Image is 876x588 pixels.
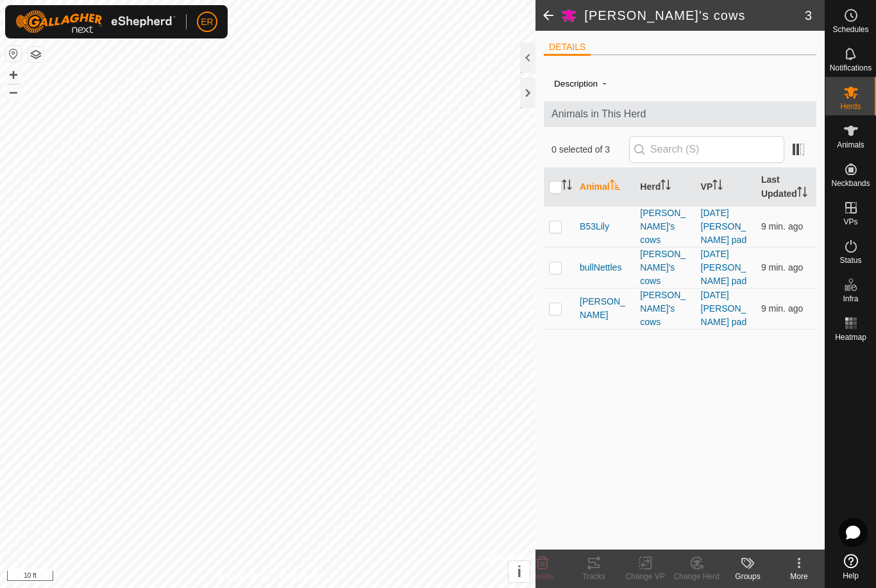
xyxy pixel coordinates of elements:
button: – [6,84,21,99]
button: + [6,67,21,83]
input: Search (S) [629,136,784,163]
span: Delete [532,572,554,581]
span: Neckbands [831,180,870,187]
p-sorticon: Activate to sort [562,181,572,192]
span: VPs [843,218,857,226]
span: Herds [840,103,861,110]
p-sorticon: Activate to sort [610,181,620,192]
span: Infra [843,295,858,303]
th: VP [696,168,756,206]
a: [DATE] [PERSON_NAME] pad [701,249,747,286]
div: [PERSON_NAME]'s cows [640,206,690,247]
span: 3 [805,6,812,25]
button: i [509,561,530,582]
span: Aug 24, 2025 at 8:05 PM [761,303,803,314]
span: Aug 24, 2025 at 8:05 PM [761,262,803,273]
a: Contact Us [280,571,318,583]
span: Heatmap [835,333,866,341]
div: Change Herd [671,571,722,582]
li: DETAILS [544,40,591,56]
button: Reset Map [6,46,21,62]
span: Animals [837,141,864,149]
th: Herd [635,168,695,206]
span: Aug 24, 2025 at 8:05 PM [761,221,803,231]
button: Map Layers [28,47,44,62]
div: [PERSON_NAME]'s cows [640,248,690,288]
span: Animals in This Herd [552,106,809,122]
p-sorticon: Activate to sort [661,181,671,192]
a: [DATE] [PERSON_NAME] pad [701,208,747,245]
a: [DATE] [PERSON_NAME] pad [701,290,747,327]
a: Privacy Policy [217,571,265,583]
div: [PERSON_NAME]'s cows [640,289,690,329]
div: Change VP [619,571,671,582]
div: More [773,571,825,582]
span: Help [843,572,859,580]
label: Description [554,79,598,88]
span: Schedules [832,26,868,33]
h2: [PERSON_NAME]'s cows [584,8,805,23]
span: bullNettles [580,261,621,274]
a: Help [825,549,876,585]
span: i [517,563,521,580]
span: B53Lily [580,220,609,233]
span: ER [201,15,213,29]
div: Groups [722,571,773,582]
th: Animal [575,168,635,206]
span: Status [839,256,861,264]
span: - [598,72,611,94]
p-sorticon: Activate to sort [712,181,723,192]
div: Tracks [568,571,619,582]
p-sorticon: Activate to sort [797,189,807,199]
span: [PERSON_NAME] [580,295,630,322]
th: Last Updated [756,168,816,206]
span: 0 selected of 3 [552,143,629,156]
img: Gallagher Logo [15,10,176,33]
span: Notifications [830,64,872,72]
